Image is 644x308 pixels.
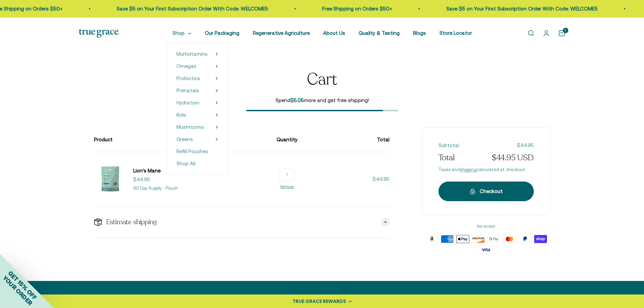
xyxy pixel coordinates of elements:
a: Hydration [176,99,199,107]
div: Checkout [452,187,520,195]
a: Lion's Mane [133,167,161,175]
span: We accept [422,223,550,230]
summary: Kids [176,111,218,119]
input: Change quantity [279,169,295,181]
a: Free Shipping on Orders $50+ [315,6,385,11]
summary: Estimate shipping [94,207,389,238]
cart-count: 1 [563,28,568,33]
span: $44.95 USD [492,152,534,164]
span: Probiotics [176,75,200,81]
th: Total [303,127,389,152]
span: Multivitamins [176,51,208,57]
a: About Us [323,30,345,36]
a: Mushrooms [176,123,204,131]
p: Save $5 on Your First Subscription Order With Code: WELCOME5 [110,5,261,13]
span: Omegas [176,63,196,69]
summary: Hydration [176,99,218,107]
td: $44.95 [303,152,389,207]
a: Blogs [413,30,426,36]
p: 60 Day Supply - Pouch [133,185,178,192]
a: Omegas [176,62,196,70]
div: TRUE GRACE REWARDS [292,298,346,305]
a: Probiotics [176,74,200,82]
summary: Multivitamins [176,50,218,58]
button: Checkout [438,182,534,201]
span: Total [438,152,455,164]
a: Remove [280,185,294,189]
summary: Greens [176,135,218,143]
a: Quality & Testing [359,30,400,36]
th: Quantity [271,127,303,152]
span: Spend more and get free shipping! [246,96,398,104]
span: Estimate shipping [106,217,157,227]
summary: Probiotics [176,74,218,82]
summary: Omegas [176,62,218,70]
a: Prenatals [176,87,199,95]
span: Lion's Mane [133,168,161,173]
h1: Cart [307,71,337,89]
a: Regenerative Agriculture [253,30,310,36]
span: Kids [176,112,186,118]
a: Greens [176,135,193,143]
span: $44.95 [517,141,534,149]
th: Product [94,127,271,152]
a: Our Packaging [205,30,239,36]
span: Prenatals [176,88,199,93]
summary: Prenatals [176,87,218,95]
span: Shop All [176,161,195,166]
span: Mushrooms [176,124,204,130]
span: YOUR ORDER [1,274,34,307]
a: Shop All [176,160,218,168]
a: Refill Pouches [176,147,218,156]
img: Lion's Mane Mushroom Supplement for Brain, Nerve&Cognitive Support* - 1 g daily supports brain he... [94,163,126,195]
a: Multivitamins [176,50,208,58]
span: Refill Pouches [176,148,208,154]
p: Save $5 on Your First Subscription Order With Code: WELCOME5 [439,5,591,13]
a: shipping [460,167,477,172]
a: Kids [176,111,186,119]
span: Taxes and calculated at checkout [438,166,534,173]
span: Hydration [176,100,199,105]
span: $5.05 [290,97,304,103]
sale-price: $44.95 [133,175,150,184]
span: Greens [176,136,193,142]
span: GET 15% OFF [7,269,38,301]
summary: Shop [172,29,191,37]
a: Store Locator [439,30,472,36]
summary: Mushrooms [176,123,218,131]
span: Subtotal [438,141,459,149]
